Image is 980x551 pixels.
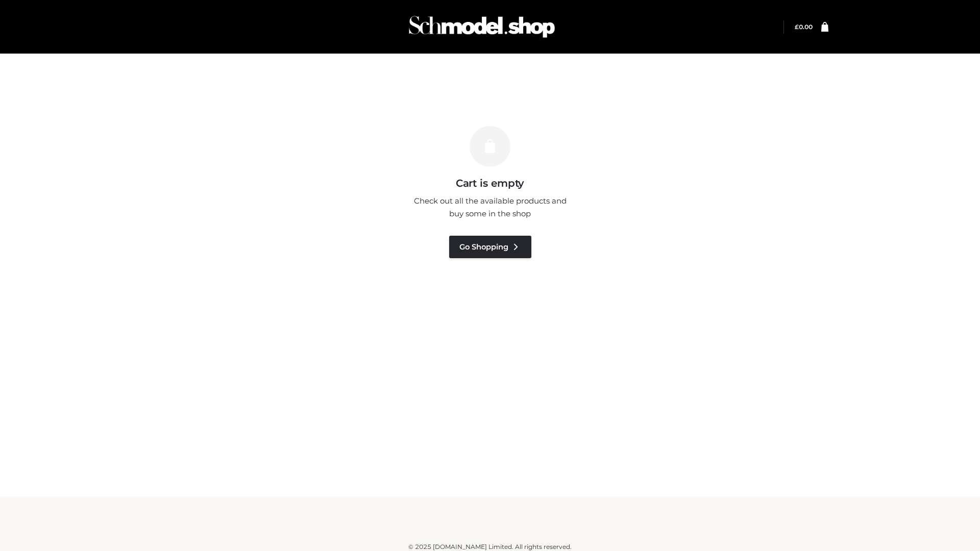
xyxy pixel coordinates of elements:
[175,177,805,189] h3: Cart is empty
[795,23,799,31] span: £
[408,194,572,220] p: Check out all the available products and buy some in the shop
[449,236,531,258] a: Go Shopping
[795,23,813,31] a: £0.00
[405,7,558,47] img: Schmodel Admin 964
[795,23,813,31] bdi: 0.00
